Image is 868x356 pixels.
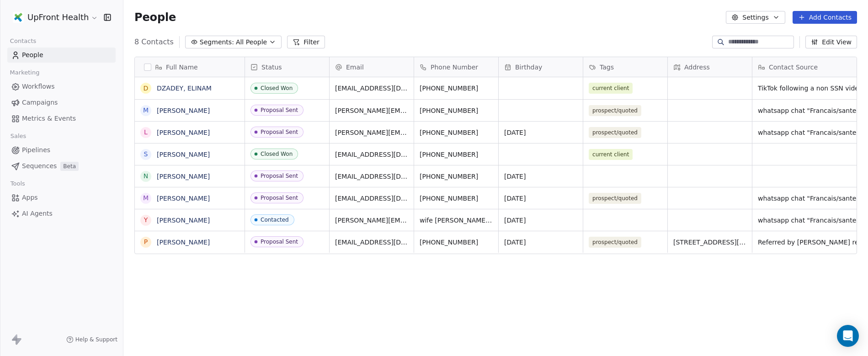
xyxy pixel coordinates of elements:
[261,85,293,91] div: Closed Won
[758,106,866,115] span: whatsapp chat "Francais/sante" - also know the person
[589,127,641,138] span: prospect/quoted
[589,83,633,94] span: current client
[335,194,408,203] span: [EMAIL_ADDRESS][DOMAIN_NAME]
[157,195,210,202] a: [PERSON_NAME]
[6,66,43,80] span: Marketing
[261,107,298,113] div: Proposal Sent
[335,216,408,225] span: [PERSON_NAME][EMAIL_ADDRESS][DOMAIN_NAME]
[261,63,282,72] span: Status
[144,84,149,93] div: D
[420,150,493,159] span: [PHONE_NUMBER]
[11,10,97,25] button: UpFront Health
[431,63,478,72] span: Phone Number
[22,209,53,218] span: AI Agents
[135,57,245,77] div: Full Name
[143,106,149,115] div: M
[600,63,614,72] span: Tags
[7,48,116,63] a: People
[166,63,198,72] span: Full Name
[200,37,234,47] span: Segments:
[135,77,245,349] div: grid
[144,215,148,225] div: Y
[504,194,577,203] span: [DATE]
[22,82,55,91] span: Workflows
[335,106,408,115] span: [PERSON_NAME][EMAIL_ADDRESS][DOMAIN_NAME]
[335,84,408,93] span: [EMAIL_ADDRESS][DOMAIN_NAME]
[504,172,577,181] span: [DATE]
[758,238,866,247] span: Referred by [PERSON_NAME] request for no SSN
[793,11,857,24] button: Add Contacts
[22,98,58,107] span: Campaigns
[22,145,50,155] span: Pipelines
[66,336,117,343] a: Help & Support
[414,57,498,77] div: Phone Number
[22,193,38,202] span: Apps
[346,63,364,72] span: Email
[261,151,293,157] div: Closed Won
[60,162,79,171] span: Beta
[420,194,493,203] span: [PHONE_NUMBER]
[420,106,493,115] span: [PHONE_NUMBER]
[668,57,752,77] div: Address
[420,128,493,137] span: [PHONE_NUMBER]
[837,325,859,347] div: Open Intercom Messenger
[6,177,29,191] span: Tools
[7,143,116,158] a: Pipelines
[144,149,148,159] div: S
[504,216,577,225] span: [DATE]
[726,11,785,24] button: Settings
[144,171,148,181] div: N
[245,57,329,77] div: Status
[589,149,633,160] span: current client
[236,37,267,47] span: All People
[805,36,857,48] button: Edit View
[157,107,210,114] a: [PERSON_NAME]
[330,57,414,77] div: Email
[261,217,289,223] div: Contacted
[7,190,116,205] a: Apps
[261,195,298,201] div: Proposal Sent
[261,129,298,135] div: Proposal Sent
[75,336,117,343] span: Help & Support
[22,114,76,123] span: Metrics & Events
[504,238,577,247] span: [DATE]
[758,194,866,203] span: whatsapp chat "Francais/sante"
[335,238,408,247] span: [EMAIL_ADDRESS][DOMAIN_NAME]
[157,239,210,246] a: [PERSON_NAME]
[7,111,116,126] a: Metrics & Events
[420,238,493,247] span: [PHONE_NUMBER]
[583,57,667,77] div: Tags
[504,128,577,137] span: [DATE]
[144,128,148,137] div: L
[7,206,116,221] a: AI Agents
[157,217,210,224] a: [PERSON_NAME]
[758,84,866,93] span: TikTok following a non SSN video
[22,161,57,171] span: Sequences
[7,79,116,94] a: Workflows
[22,50,43,60] span: People
[6,34,40,48] span: Contacts
[673,238,746,247] span: [STREET_ADDRESS][PERSON_NAME]
[499,57,583,77] div: Birthday
[6,129,30,143] span: Sales
[261,173,298,179] div: Proposal Sent
[157,85,212,92] a: DZADEY, ELINAM
[134,37,174,48] span: 8 Contacts
[144,237,148,247] div: P
[758,216,866,225] span: whatsapp chat "Francais/sante"
[287,36,325,48] button: Filter
[13,12,24,23] img: upfront.health-02.jpg
[157,129,210,136] a: [PERSON_NAME]
[420,84,493,93] span: [PHONE_NUMBER]
[420,172,493,181] span: [PHONE_NUMBER]
[261,239,298,245] div: Proposal Sent
[335,172,408,181] span: [EMAIL_ADDRESS][DOMAIN_NAME]
[515,63,542,72] span: Birthday
[27,11,89,23] span: UpFront Health
[7,95,116,110] a: Campaigns
[143,193,149,203] div: M
[335,128,408,137] span: [PERSON_NAME][EMAIL_ADDRESS][DOMAIN_NAME]
[157,173,210,180] a: [PERSON_NAME]
[157,151,210,158] a: [PERSON_NAME]
[589,193,641,204] span: prospect/quoted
